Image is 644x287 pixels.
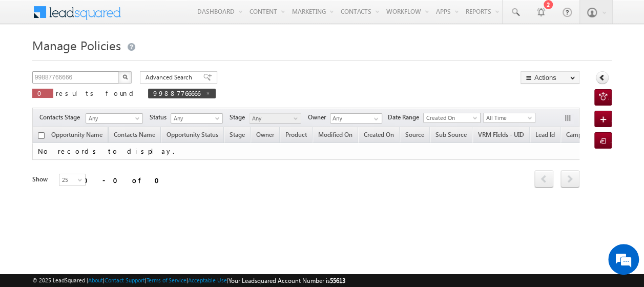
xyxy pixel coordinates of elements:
a: Any [171,113,223,124]
div: 0 - 0 of 0 [84,174,165,186]
span: Status [150,113,171,122]
span: Lead Id [535,131,555,138]
a: Product [280,129,312,142]
span: Opportunity Name [51,131,102,138]
span: Sub Source [435,131,467,138]
div: Chat with us now [53,54,172,67]
a: Created On [359,129,399,142]
input: Check all records [38,132,45,139]
span: Modified On [318,131,352,138]
span: 25 [59,175,87,184]
span: results found [56,89,137,97]
span: 99887766666 [153,89,200,97]
img: Search [122,74,128,79]
em: Start Chat [139,220,186,234]
span: next [560,170,579,188]
a: prev [534,171,553,188]
a: All Time [483,113,535,123]
span: VRM FIelds - UID [478,131,524,138]
span: © 2025 LeadSquared | | | | | [32,276,345,285]
a: Source [400,129,429,142]
span: Owner [256,131,274,138]
span: Created On [364,131,394,138]
a: Any [249,113,301,124]
button: Actions [521,71,579,84]
a: Lead Id [530,129,560,142]
span: Campaign Name [566,131,612,138]
div: Show [32,175,51,184]
a: Campaign Name [561,129,617,142]
textarea: Type your message and hit 'Enter' [13,95,187,212]
span: Owner [308,113,330,122]
a: Created On [423,113,481,123]
span: prev [534,170,553,188]
a: About [88,277,103,283]
span: Any [250,114,298,123]
input: Type to Search [330,113,382,124]
a: Modified On [313,129,358,142]
span: Contacts Stage [39,113,84,122]
a: Terms of Service [147,277,186,283]
span: Any [171,114,220,123]
span: Date Range [388,113,423,122]
span: Manage Policies [32,37,121,53]
span: Stage [230,113,249,122]
span: Any [86,114,139,123]
a: 25 [59,174,86,186]
a: VRM FIelds - UID [473,129,529,142]
img: d_60004797649_company_0_60004797649 [17,54,43,67]
a: next [560,171,579,188]
a: Contact Support [105,277,145,283]
span: Contacts Name [109,129,160,142]
a: Opportunity Status [161,129,223,142]
span: 0 [37,89,48,97]
span: All Time [484,113,532,122]
span: Source [405,131,424,138]
a: Opportunity Name [46,129,108,142]
span: Advanced Search [146,73,195,82]
a: Show All Items [368,114,381,124]
span: Created On [424,113,477,122]
span: Your Leadsquared Account Number is [228,277,345,284]
div: Minimize live chat window [168,5,193,30]
a: Acceptable Use [188,277,227,283]
a: Sub Source [430,129,472,142]
span: Product [285,131,307,138]
a: Stage [224,129,250,142]
span: 55613 [330,277,345,284]
span: Stage [230,131,245,138]
a: Any [86,113,143,124]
